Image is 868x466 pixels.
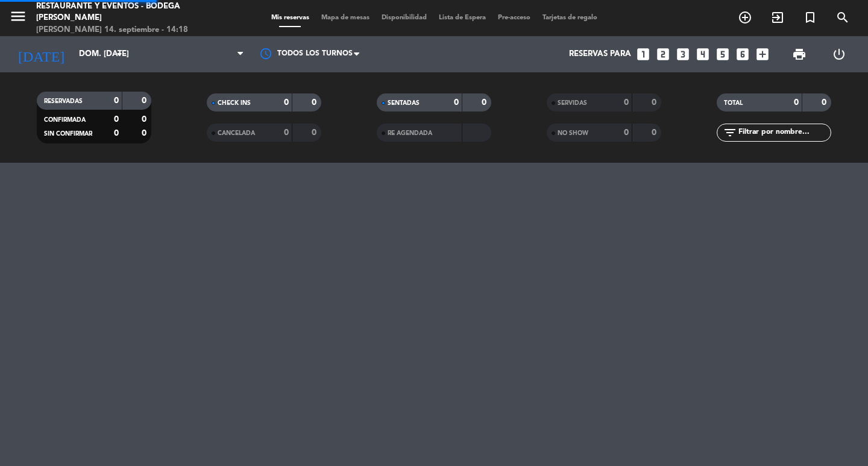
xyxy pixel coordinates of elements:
strong: 0 [624,98,629,107]
span: Lista de Espera [433,14,492,21]
span: TOTAL [724,100,743,106]
strong: 0 [114,96,119,105]
strong: 0 [114,115,119,124]
strong: 0 [312,98,319,107]
strong: 0 [624,128,629,137]
i: looks_3 [675,46,691,62]
span: SENTADAS [388,100,420,106]
input: Filtrar por nombre... [737,126,831,139]
span: SIN CONFIRMAR [44,131,92,137]
i: add_box [755,46,770,62]
span: Mapa de mesas [315,14,376,21]
strong: 0 [142,96,149,105]
strong: 0 [114,129,119,137]
i: looks_4 [695,46,711,62]
strong: 0 [794,98,799,107]
span: CANCELADA [218,130,255,136]
i: looks_two [655,46,671,62]
strong: 0 [652,128,659,137]
div: LOG OUT [819,36,859,72]
i: exit_to_app [770,10,785,25]
i: arrow_drop_down [112,47,127,61]
div: [PERSON_NAME] 14. septiembre - 14:18 [36,24,208,36]
strong: 0 [284,128,289,137]
i: power_settings_new [832,47,846,61]
strong: 0 [822,98,829,107]
span: SERVIDAS [558,100,587,106]
i: turned_in_not [803,10,817,25]
span: NO SHOW [558,130,588,136]
span: Disponibilidad [376,14,433,21]
i: filter_list [723,125,737,140]
strong: 0 [142,115,149,124]
i: add_circle_outline [738,10,752,25]
strong: 0 [454,98,459,107]
span: print [792,47,807,61]
div: Restaurante y Eventos - Bodega [PERSON_NAME] [36,1,208,24]
span: Pre-acceso [492,14,536,21]
strong: 0 [312,128,319,137]
i: looks_6 [735,46,750,62]
span: CHECK INS [218,100,251,106]
span: Reservas para [569,49,631,59]
i: looks_one [635,46,651,62]
span: Mis reservas [265,14,315,21]
strong: 0 [652,98,659,107]
span: RESERVADAS [44,98,83,104]
i: menu [9,7,27,25]
strong: 0 [284,98,289,107]
span: RE AGENDADA [388,130,432,136]
i: [DATE] [9,41,73,68]
button: menu [9,7,27,30]
strong: 0 [482,98,489,107]
strong: 0 [142,129,149,137]
span: Tarjetas de regalo [536,14,603,21]
span: CONFIRMADA [44,117,86,123]
i: looks_5 [715,46,731,62]
i: search [835,10,850,25]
